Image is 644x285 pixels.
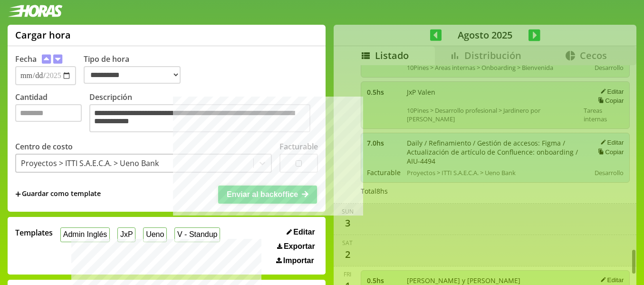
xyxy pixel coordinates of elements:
span: Importar [283,256,314,265]
span: Templates [15,227,53,238]
select: Tipo de hora [84,66,181,84]
span: +Guardar como template [15,189,101,199]
button: Editar [284,227,318,237]
h1: Cargar hora [15,29,71,41]
span: Editar [293,228,315,236]
span: + [15,189,21,199]
button: Exportar [274,242,318,251]
textarea: Descripción [89,104,310,132]
div: Proyectos > ITTI S.A.E.C.A. > Ueno Bank [21,158,159,168]
button: Admin Inglés [60,227,110,242]
input: Cantidad [15,104,82,122]
span: Exportar [284,242,315,251]
label: Cantidad [15,92,89,135]
label: Centro de costo [15,141,73,152]
label: Facturable [279,141,318,152]
img: logotipo [8,5,63,17]
label: Fecha [15,54,37,64]
button: Enviar al backoffice [218,186,317,204]
label: Descripción [89,92,318,135]
button: Ueno [143,227,167,242]
button: V - Standup [174,227,220,242]
button: JxP [117,227,135,242]
span: Enviar al backoffice [227,190,298,198]
label: Tipo de hora [84,54,188,85]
